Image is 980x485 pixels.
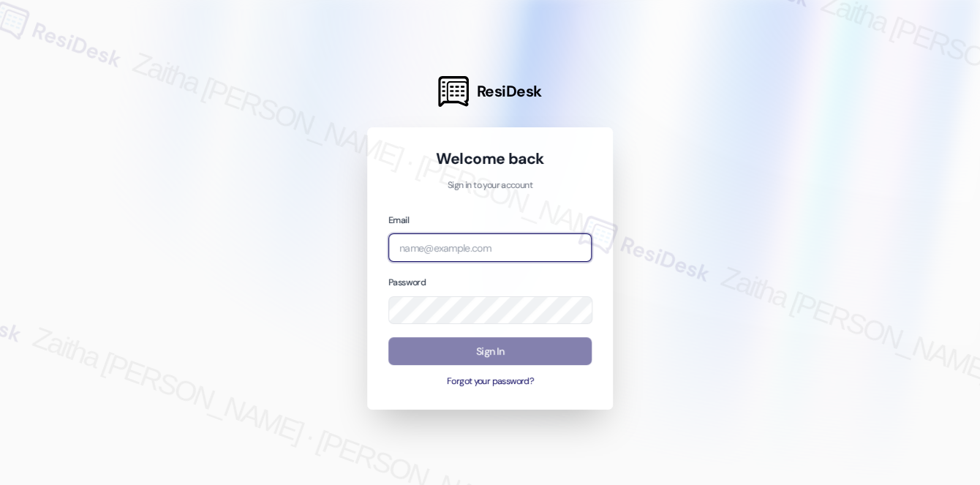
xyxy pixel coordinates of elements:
h1: Welcome back [388,148,592,169]
p: Sign in to your account [388,179,592,192]
input: name@example.com [388,233,592,262]
button: Sign In [388,337,592,366]
label: Email [388,214,409,226]
span: ResiDesk [477,81,542,102]
img: ResiDesk Logo [438,76,469,107]
label: Password [388,277,426,288]
button: Forgot your password? [388,375,592,388]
